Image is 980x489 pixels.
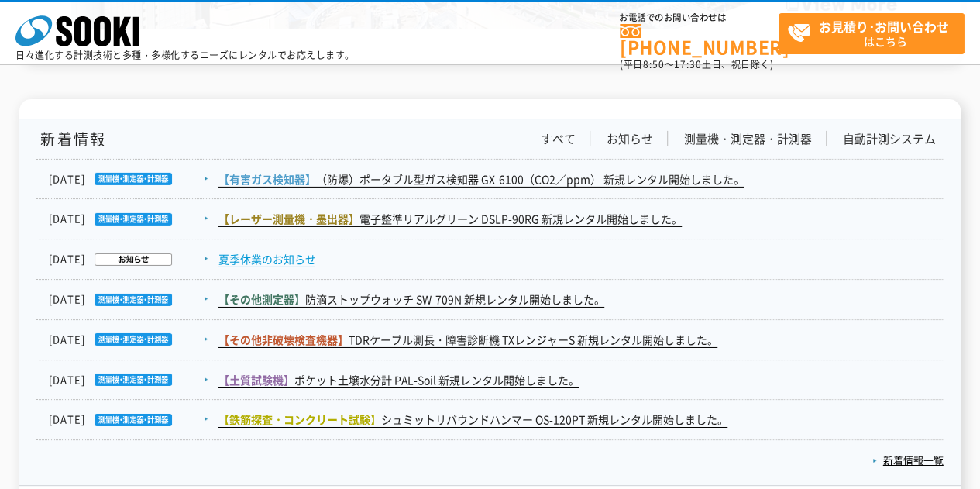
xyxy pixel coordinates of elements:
[36,131,105,147] h1: 新着情報
[218,211,359,226] span: 【レーザー測量機・墨出器】
[218,372,294,387] span: 【土質試験機】
[643,57,665,71] span: 8:50
[620,24,779,56] a: [PHONE_NUMBER]
[218,412,727,428] a: 【鉄筋探査・コンクリート試験】シュミットリバウンドハンマー OS-120PT 新規レンタル開始しました。
[48,412,216,428] dt: [DATE]
[48,291,216,308] dt: [DATE]
[218,251,315,267] a: 夏季休業のお知らせ
[48,171,216,188] dt: [DATE]
[620,57,773,71] span: (平日 ～ 土日、祝日除く)
[48,251,216,267] dt: [DATE]
[872,453,943,467] a: 新着情報一覧
[218,372,579,388] a: 【土質試験機】ポケット土壌水分計 PAL-Soil 新規レンタル開始しました。
[779,13,965,54] a: お見積り･お問い合わせはこちら
[218,211,682,227] a: 【レーザー測量機・墨出器】電子整準リアルグリーン DSLP-90RG 新規レンタル開始しました。
[48,372,216,388] dt: [DATE]
[683,131,811,147] a: 測量機・測定器・計測器
[48,332,216,348] dt: [DATE]
[540,131,575,147] a: すべて
[218,171,744,188] a: 【有害ガス検知器】（防爆）ポータブル型ガス検知器 GX-6100（CO2／ppm） 新規レンタル開始しました。
[218,412,380,427] span: 【鉄筋探査・コンクリート試験】
[787,14,964,53] span: はこちら
[218,291,304,307] span: 【その他測定器】
[218,332,348,347] span: 【その他非破壊検査機器】
[218,291,604,308] a: 【その他測定器】防滴ストップウォッチ SW-709N 新規レンタル開始しました。
[218,171,315,187] span: 【有害ガス検知器】
[819,17,949,36] strong: お見積り･お問い合わせ
[84,213,172,226] img: 測量機・測定器・計測器
[84,374,172,386] img: 測量機・測定器・計測器
[606,131,652,147] a: お知らせ
[674,57,702,71] span: 17:30
[842,131,935,147] a: 自動計測システム
[84,333,172,346] img: 測量機・測定器・計測器
[84,414,172,426] img: 測量機・測定器・計測器
[218,332,717,348] a: 【その他非破壊検査機器】TDRケーブル測長・障害診断機 TXレンジャーS 新規レンタル開始しました。
[15,50,355,60] p: 日々進化する計測技術と多種・多様化するニーズにレンタルでお応えします。
[84,253,172,266] img: お知らせ
[620,13,779,22] span: お電話でのお問い合わせは
[84,294,172,306] img: 測量機・測定器・計測器
[84,173,172,185] img: 測量機・測定器・計測器
[48,211,216,227] dt: [DATE]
